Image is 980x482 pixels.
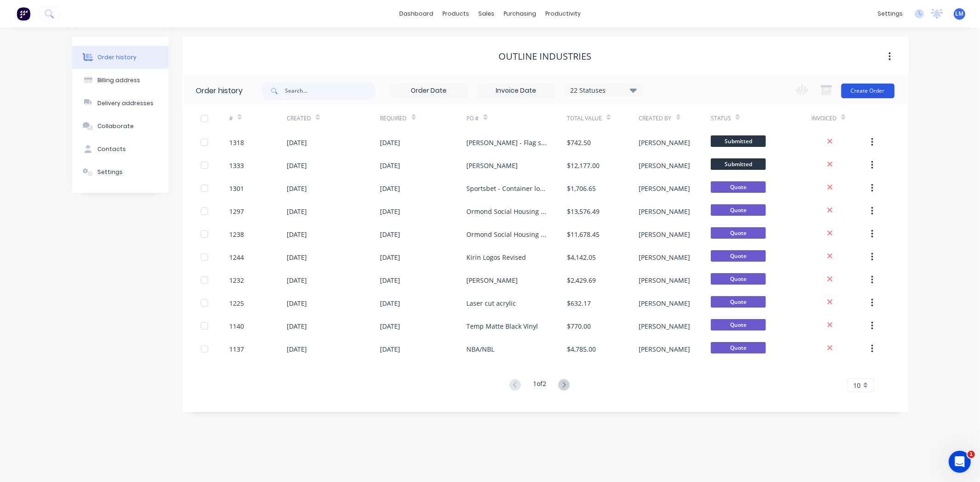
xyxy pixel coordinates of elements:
[711,227,766,239] span: Quote
[72,46,169,69] button: Order history
[229,298,244,308] div: 1225
[229,321,244,331] div: 1140
[229,252,244,262] div: 1244
[229,344,244,354] div: 1137
[72,92,169,115] button: Delivery addresses
[478,84,555,98] input: Invoice Date
[97,99,153,107] div: Delivery addresses
[229,161,244,170] div: 1333
[466,184,549,193] div: Sportsbet - Container logos
[97,122,134,130] div: Collaborate
[72,69,169,92] button: Billing address
[287,184,307,193] div: [DATE]
[956,10,964,18] span: LM
[567,344,596,354] div: $4,785.00
[639,252,691,262] div: [PERSON_NAME]
[97,53,136,62] div: Order history
[229,207,244,216] div: 1297
[567,114,602,123] div: Total Value
[97,145,126,153] div: Contacts
[466,252,526,262] div: Kirin Logos Revised
[567,207,600,216] div: $13,576.49
[949,451,971,473] iframe: Intercom live chat
[466,106,567,131] div: PO #
[639,275,691,285] div: [PERSON_NAME]
[565,85,642,95] div: 22 Statuses
[711,319,766,331] span: Quote
[380,106,467,131] div: Required
[567,298,591,308] div: $632.17
[639,114,672,123] div: Created By
[711,273,766,285] span: Quote
[287,161,307,170] div: [DATE]
[229,114,233,123] div: #
[380,114,407,123] div: Required
[567,230,600,239] div: $11,678.45
[711,181,766,193] span: Quote
[968,451,975,458] span: 1
[567,184,596,193] div: $1,706.65
[567,321,591,331] div: $770.00
[466,275,518,285] div: [PERSON_NAME]
[391,84,468,98] input: Order Date
[639,161,691,170] div: [PERSON_NAME]
[639,138,691,147] div: [PERSON_NAME]
[287,275,307,285] div: [DATE]
[873,7,907,21] div: settings
[17,7,30,21] img: Factory
[639,321,691,331] div: [PERSON_NAME]
[380,207,401,216] div: [DATE]
[229,275,244,285] div: 1232
[711,114,731,123] div: Status
[639,344,691,354] div: [PERSON_NAME]
[639,106,711,131] div: Created By
[97,168,123,176] div: Settings
[466,230,549,239] div: Ormond Social Housing Signage
[196,85,243,96] div: Order history
[287,298,307,308] div: [DATE]
[380,252,401,262] div: [DATE]
[533,379,546,392] div: 1 of 2
[287,207,307,216] div: [DATE]
[711,106,811,131] div: Status
[287,321,307,331] div: [DATE]
[639,184,691,193] div: [PERSON_NAME]
[567,275,596,285] div: $2,429.69
[811,114,837,123] div: Invoiced
[711,296,766,308] span: Quote
[466,321,538,331] div: Temp Matte Black Vinyl
[711,204,766,216] span: Quote
[380,230,401,239] div: [DATE]
[380,161,401,170] div: [DATE]
[287,106,380,131] div: Created
[841,84,895,98] button: Create Order
[380,344,401,354] div: [DATE]
[567,138,591,147] div: $742.50
[499,51,592,62] div: Outline Industries
[380,184,401,193] div: [DATE]
[287,344,307,354] div: [DATE]
[567,252,596,262] div: $4,142.05
[97,76,140,84] div: Billing address
[567,161,600,170] div: $12,177.00
[466,138,549,147] div: [PERSON_NAME] - Flag sign
[287,138,307,147] div: [DATE]
[466,114,479,123] div: PO #
[466,344,494,354] div: NBA/NBL
[395,7,438,21] a: dashboard
[287,114,311,123] div: Created
[466,298,516,308] div: Laser cut acrylic
[541,7,585,21] div: productivity
[229,230,244,239] div: 1238
[711,135,766,147] span: Submitted
[72,161,169,184] button: Settings
[285,82,376,100] input: Search...
[711,342,766,353] span: Quote
[466,207,549,216] div: Ormond Social Housing Signage
[287,252,307,262] div: [DATE]
[811,106,869,131] div: Invoiced
[72,138,169,161] button: Contacts
[229,138,244,147] div: 1318
[380,321,401,331] div: [DATE]
[380,138,401,147] div: [DATE]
